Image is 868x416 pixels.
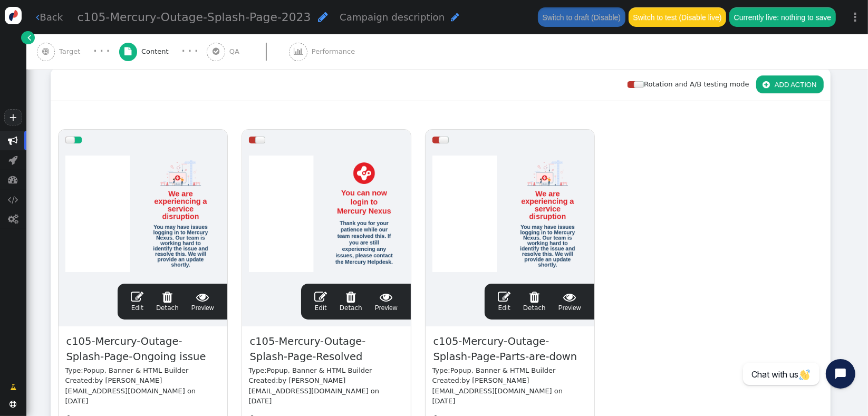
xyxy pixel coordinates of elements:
[213,47,219,55] span: 
[42,47,49,55] span: 
[8,195,18,205] span: 
[156,291,179,303] span: 
[538,7,625,26] button: Switch to draft (Disable)
[65,375,220,407] div: Created:
[27,32,31,43] span: 
[756,75,824,93] button: ADD ACTION
[523,291,546,312] span: Detach
[8,136,18,146] span: 
[432,333,587,365] span: c105-Mercury-Outage-Splash-Page-Parts-are-down
[131,291,143,303] span: 
[36,10,63,24] a: Back
[9,155,18,165] span: 
[141,46,173,57] span: Content
[4,109,22,125] a: +
[340,12,445,23] span: Campaign description
[375,291,398,303] span: 
[131,291,143,313] a: Edit
[498,291,510,313] a: Edit
[340,291,362,303] span: 
[8,214,18,224] span: 
[843,2,868,33] a: ⋮
[65,365,220,376] div: Type:
[375,291,398,313] span: Preview
[249,333,404,365] span: c105-Mercury-Outage-Splash-Page-Resolved
[156,291,179,312] span: Detach
[558,291,581,313] a: Preview
[181,45,198,58] div: · · ·
[5,7,22,24] img: logo-icon.svg
[59,46,84,57] span: Target
[21,31,34,44] a: 
[124,47,131,55] span: 
[451,12,459,22] span: 
[191,291,214,303] span: 
[432,365,587,376] div: Type:
[156,291,179,313] a: Detach
[314,291,327,313] a: Edit
[294,47,303,55] span: 
[36,12,40,22] span: 
[450,366,556,374] span: Popup, Banner & HTML Builder
[432,375,587,407] div: Created:
[3,379,23,396] a: 
[229,46,244,57] span: QA
[65,376,196,405] span: by [PERSON_NAME][EMAIL_ADDRESS][DOMAIN_NAME] on [DATE]
[249,375,404,407] div: Created:
[340,291,362,313] a: Detach
[8,175,18,185] span: 
[312,46,359,57] span: Performance
[83,366,189,374] span: Popup, Banner & HTML Builder
[78,11,311,24] span: c105-Mercury-Outage-Splash-Page-2023
[318,11,328,23] span: 
[763,81,770,89] span: 
[289,34,377,69] a:  Performance
[558,291,581,303] span: 
[249,376,380,405] span: by [PERSON_NAME][EMAIL_ADDRESS][DOMAIN_NAME] on [DATE]
[375,291,398,313] a: Preview
[267,366,372,374] span: Popup, Banner & HTML Builder
[249,365,404,376] div: Type:
[314,291,327,303] span: 
[119,34,207,69] a:  Content · · ·
[93,45,110,58] div: · · ·
[432,376,563,405] span: by [PERSON_NAME][EMAIL_ADDRESS][DOMAIN_NAME] on [DATE]
[207,34,289,69] a:  QA
[629,7,726,26] button: Switch to test (Disable live)
[37,34,119,69] a:  Target · · ·
[729,7,835,26] button: Currently live: nothing to save
[191,291,214,313] a: Preview
[558,291,581,313] span: Preview
[10,382,16,393] span: 
[65,333,220,365] span: c105-Mercury-Outage-Splash-Page-Ongoing issue
[498,291,510,303] span: 
[191,291,214,313] span: Preview
[628,79,756,90] div: Rotation and A/B testing mode
[10,401,17,408] span: 
[523,291,546,303] span: 
[340,291,362,312] span: Detach
[523,291,546,313] a: Detach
